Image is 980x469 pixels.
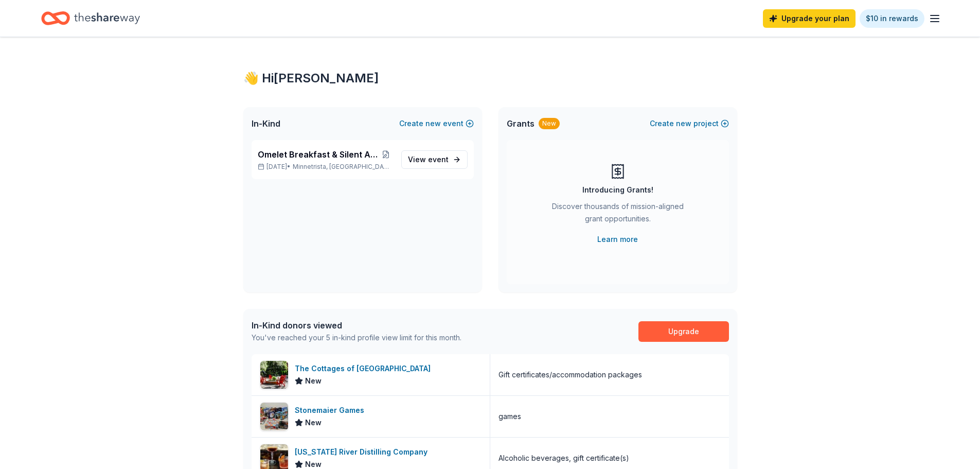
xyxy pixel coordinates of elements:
[539,118,560,129] div: New
[548,200,688,229] div: Discover thousands of mission-aligned grant opportunities.
[252,332,461,344] div: You've reached your 5 in-kind profile view limit for this month.
[260,361,288,389] img: Image for The Cottages of Napa Valley
[41,6,140,30] a: Home
[252,319,461,332] div: In-Kind donors viewed
[763,9,856,28] a: Upgrade your plan
[498,410,521,423] div: games
[498,452,629,464] div: Alcoholic beverages, gift certificate(s)
[638,321,729,342] a: Upgrade
[295,446,432,458] div: [US_STATE] River Distilling Company
[401,150,468,169] a: View event
[243,70,737,86] div: 👋 Hi [PERSON_NAME]
[305,375,322,387] span: New
[650,117,729,130] button: Createnewproject
[507,117,534,130] span: Grants
[498,369,642,381] div: Gift certificates/accommodation packages
[582,184,653,196] div: Introducing Grants!
[305,416,322,429] span: New
[252,117,280,130] span: In-Kind
[258,163,393,171] p: [DATE] •
[295,362,435,375] div: The Cottages of [GEOGRAPHIC_DATA]
[258,148,380,161] span: Omelet Breakfast & Silent Auction Fundraiser
[408,153,449,166] span: View
[425,117,441,130] span: new
[295,404,368,416] div: Stonemaier Games
[293,163,393,171] span: Minnetrista, [GEOGRAPHIC_DATA]
[428,155,449,164] span: event
[260,403,288,430] img: Image for Stonemaier Games
[860,9,924,28] a: $10 in rewards
[399,117,474,130] button: Createnewevent
[676,117,691,130] span: new
[597,233,638,246] a: Learn more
